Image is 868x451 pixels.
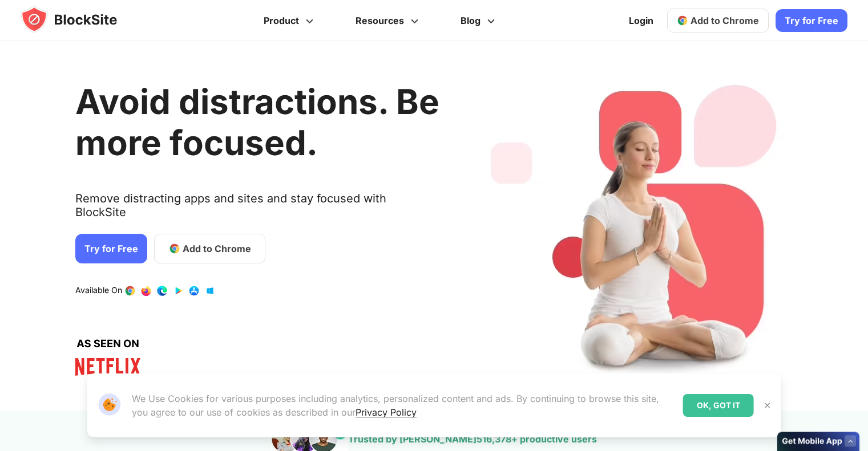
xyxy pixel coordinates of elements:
img: blocksite-icon.5d769676.svg [21,6,139,33]
img: Close [763,401,772,410]
div: OK, GOT IT [683,394,754,417]
span: Add to Chrome [183,242,251,255]
a: Add to Chrome [154,234,265,263]
span: Add to Chrome [691,15,759,26]
a: Privacy Policy [356,407,417,418]
text: Remove distracting apps and sites and stay focused with BlockSite [75,192,439,228]
img: chrome-icon.svg [677,15,688,26]
button: Close [760,398,775,413]
p: We Use Cookies for various purposes including analytics, personalized content and ads. By continu... [132,392,674,419]
h1: Avoid distractions. Be more focused. [75,81,439,163]
a: Try for Free [75,234,147,263]
a: Try for Free [776,9,847,32]
a: Add to Chrome [667,9,769,32]
a: Login [622,7,660,34]
text: Available On [75,285,122,296]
